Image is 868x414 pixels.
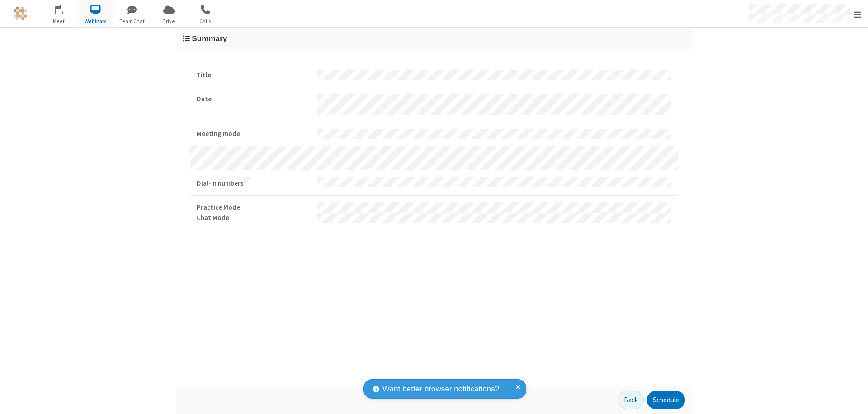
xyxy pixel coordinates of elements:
span: Drive [152,17,186,25]
span: Webinars [79,17,113,25]
span: Summary [192,34,227,43]
span: Team Chat [115,17,149,25]
span: Meet [42,17,76,25]
button: Schedule [647,391,685,409]
strong: Date [197,94,310,104]
img: QA Selenium DO NOT DELETE OR CHANGE [14,7,27,20]
span: Calls [189,17,222,25]
strong: Chat Mode [197,213,310,223]
strong: Meeting mode [197,129,310,139]
span: Want better browser notifications? [382,383,499,395]
strong: Title [197,70,310,80]
div: 7 [61,5,67,12]
button: Back [618,391,644,409]
strong: Dial-in numbers [197,177,310,189]
strong: Practice Mode [197,202,310,213]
